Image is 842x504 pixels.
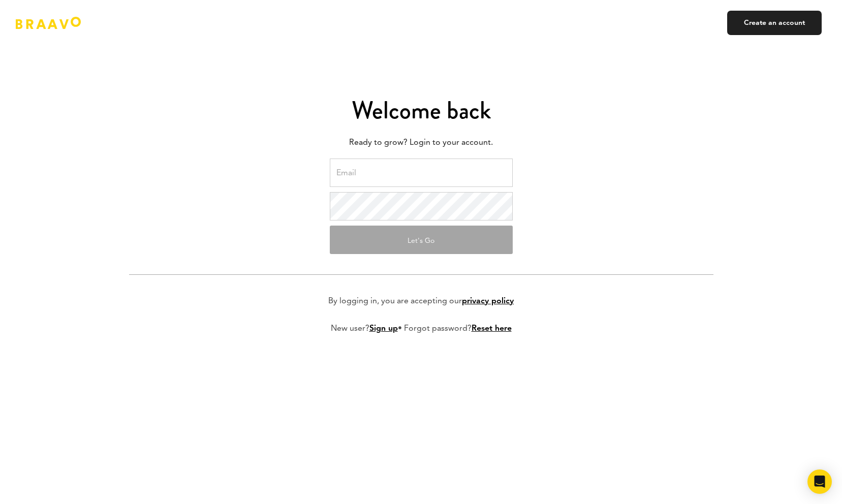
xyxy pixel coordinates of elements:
[74,7,111,16] span: Support
[331,323,512,335] p: New user? • Forgot password?
[330,226,513,254] button: Let's Go
[330,159,513,187] input: Email
[472,325,512,333] a: Reset here
[129,135,713,150] p: Ready to grow? Login to your account.
[727,11,822,35] a: Create an account
[807,469,832,494] div: Open Intercom Messenger
[352,93,491,128] span: Welcome back
[328,295,514,307] p: By logging in, you are accepting our
[369,325,398,333] a: Sign up
[462,297,514,305] a: privacy policy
